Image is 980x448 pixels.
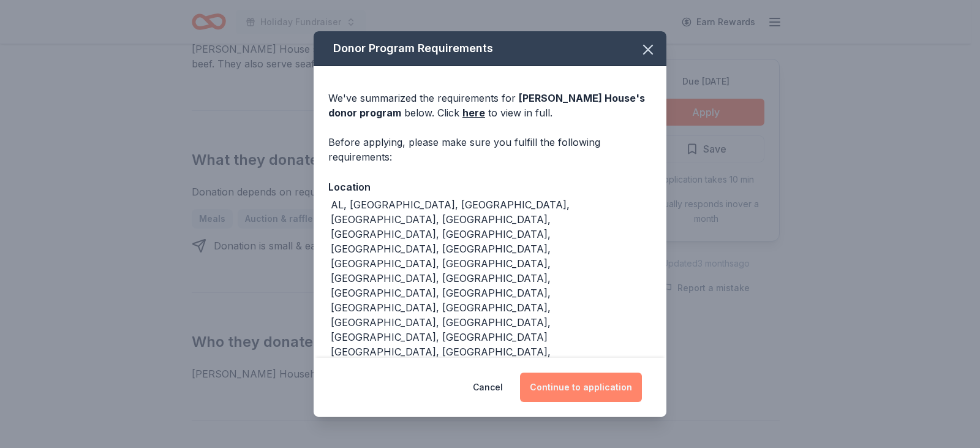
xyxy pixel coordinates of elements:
[520,373,642,402] button: Continue to application
[328,179,652,195] div: Location
[314,31,666,66] div: Donor Program Requirements
[328,135,652,164] div: Before applying, please make sure you fulfill the following requirements:
[473,373,503,402] button: Cancel
[462,105,485,120] a: here
[328,91,652,120] div: We've summarized the requirements for below. Click to view in full.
